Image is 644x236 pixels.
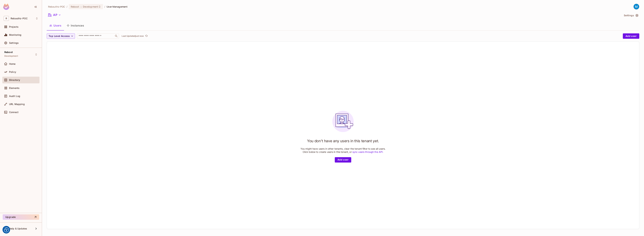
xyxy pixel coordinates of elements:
button: Add user [335,157,351,163]
button: Users [47,21,64,30]
span: Workspace: Rebauthz-POC [11,17,28,20]
span: R [4,16,9,21]
li: / [67,5,67,8]
span: Development [4,55,18,57]
span: Development [83,5,98,8]
p: Last Updated just now [122,35,144,37]
button: Add user [623,33,639,39]
span: the active workspace [48,5,65,8]
span: Home [9,63,16,65]
span: Policy [9,71,16,73]
span: User Management [107,5,128,8]
span: Connect [9,111,18,114]
span: Click to refresh data [144,34,148,38]
h1: You don't have any users in this tenant yet. [307,138,379,143]
button: Top Level Access [47,33,75,39]
a: sync users through the API. [352,150,384,153]
span: Audit Log [9,95,20,97]
span: Projects [9,25,18,28]
button: Instances [64,21,87,30]
button: AP [47,12,62,18]
button: refresh [144,34,148,38]
span: Settings [9,42,19,44]
span: Help & Updates [9,227,27,230]
span: Elements [9,87,19,89]
span: : [80,5,82,8]
img: Revisit consent button [4,227,9,232]
button: Settings [622,13,639,18]
img: SReyMgAAAABJRU5ErkJggg== [3,4,9,10]
span: Monitoring [9,34,22,36]
span: Reboot [4,51,13,54]
button: Consent Preferences [4,227,9,232]
span: refresh [145,34,148,38]
img: Maxim TNG [634,4,639,9]
li: / [104,5,105,8]
span: Directory [9,79,20,81]
span: Reboot [71,5,79,8]
button: Upgrade [3,214,39,220]
span: URL Mapping [9,103,25,106]
p: You might have users in other tenants, clear the tenant filter to see all users. Click below to c... [300,147,386,153]
span: Top Level Access [49,34,70,38]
